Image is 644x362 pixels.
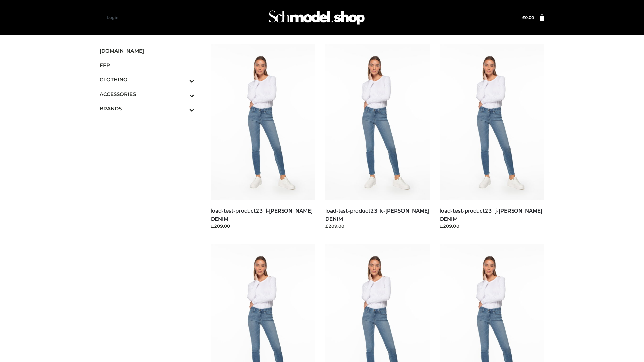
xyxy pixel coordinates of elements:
img: Schmodel Admin 964 [266,4,367,31]
a: [DOMAIN_NAME] [100,44,194,58]
a: load-test-product23_j-[PERSON_NAME] DENIM [440,207,542,222]
a: £0.00 [522,15,534,20]
button: Toggle Submenu [171,87,194,101]
span: ACCESSORIES [100,90,194,98]
span: FFP [100,61,194,69]
button: Toggle Submenu [171,72,194,87]
div: £209.00 [325,223,430,229]
span: [DOMAIN_NAME] [100,47,194,55]
span: £ [522,15,525,20]
div: £209.00 [211,223,316,229]
a: Login [107,15,118,20]
div: £209.00 [440,223,545,229]
a: load-test-product23_l-[PERSON_NAME] DENIM [211,207,313,222]
a: BRANDSToggle Submenu [100,101,194,116]
button: Toggle Submenu [171,101,194,116]
bdi: 0.00 [522,15,534,20]
a: load-test-product23_k-[PERSON_NAME] DENIM [325,207,429,222]
span: CLOTHING [100,76,194,83]
a: ACCESSORIESToggle Submenu [100,87,194,101]
a: FFP [100,58,194,72]
a: CLOTHINGToggle Submenu [100,72,194,87]
span: BRANDS [100,105,194,112]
